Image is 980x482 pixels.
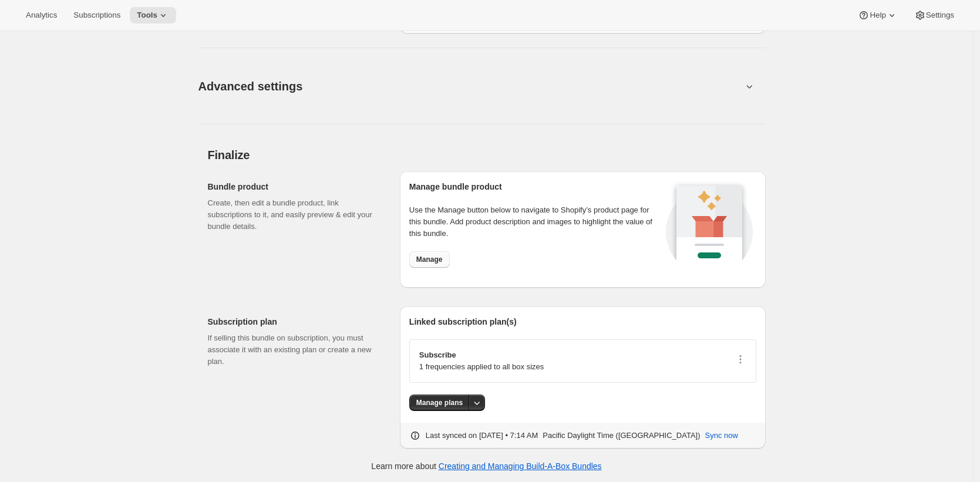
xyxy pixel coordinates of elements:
[409,181,662,193] h2: Manage bundle product
[439,461,602,471] a: Creating and Managing Build-A-Box Bundles
[208,197,381,232] p: Create, then edit a bundle product, link subscriptions to it, and easily preview & edit your bund...
[371,460,601,472] p: Learn more about
[26,11,57,20] span: Analytics
[426,430,538,441] p: Last synced on [DATE] • 7:14 AM
[208,332,381,368] p: If selling this bundle on subscription, you must associate it with an existing plan or create a n...
[698,426,745,445] button: Sync now
[416,398,463,407] span: Manage plans
[419,349,544,361] p: Subscribe
[870,11,885,20] span: Help
[409,395,470,411] button: Manage plans
[409,251,450,268] button: Manage
[19,7,64,23] button: Analytics
[926,11,954,20] span: Settings
[191,63,749,109] button: Advanced settings
[208,316,381,328] h2: Subscription plan
[469,395,485,411] button: More actions
[416,255,443,264] span: Manage
[66,7,127,23] button: Subscriptions
[208,148,766,162] h2: Finalize
[907,7,961,23] button: Settings
[419,361,544,373] p: 1 frequencies applied to all box sizes
[409,316,756,328] h2: Linked subscription plan(s)
[705,430,738,441] span: Sync now
[409,204,662,240] p: Use the Manage button below to navigate to Shopify’s product page for this bundle. Add product de...
[137,11,157,20] span: Tools
[543,430,700,441] p: Pacific Daylight Time ([GEOGRAPHIC_DATA])
[851,7,904,23] button: Help
[130,7,176,23] button: Tools
[208,181,381,193] h2: Bundle product
[198,77,303,96] span: Advanced settings
[73,11,120,20] span: Subscriptions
